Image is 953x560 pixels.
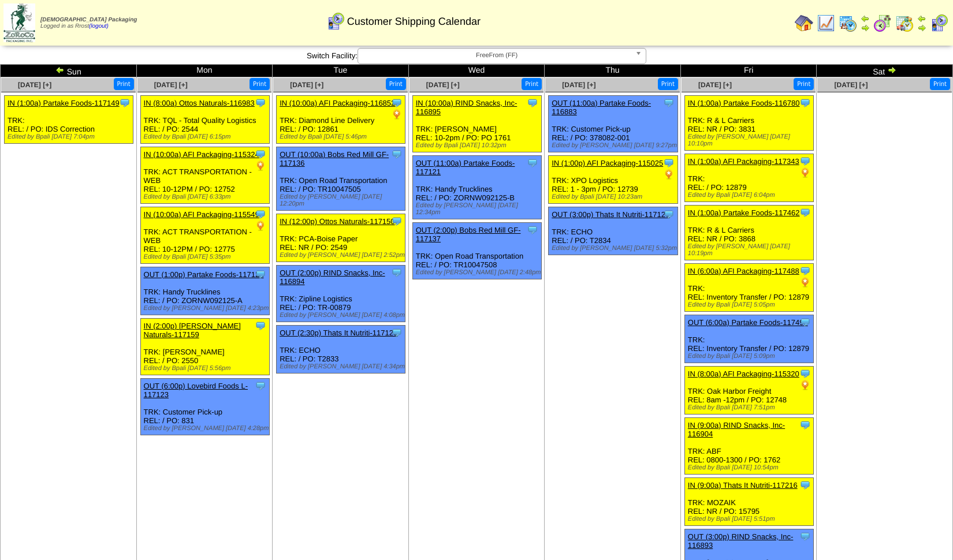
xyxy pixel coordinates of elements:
[416,142,541,149] div: Edited by Bpali [DATE] 10:32pm
[887,65,896,74] img: arrowright.gif
[144,270,264,279] a: OUT (1:00p) Partake Foods-117122
[391,148,403,160] img: Tooltip
[684,418,813,475] div: TRK: ABF REL: 0800-1300 / PO: 1762
[663,208,675,220] img: Tooltip
[144,99,255,107] a: IN (8:00a) Ottos Naturals-116983
[280,133,405,140] div: Edited by Bpali [DATE] 5:46pm
[40,17,137,23] span: [DEMOGRAPHIC_DATA] Packaging
[416,269,541,276] div: Edited by [PERSON_NAME] [DATE] 2:48pm
[280,268,385,286] a: OUT (2:00p) RIND Snacks, Inc-116894
[799,479,811,491] img: Tooltip
[698,81,732,89] a: [DATE] [+]
[255,97,266,109] img: Tooltip
[280,193,405,207] div: Edited by [PERSON_NAME] [DATE] 12:20pm
[416,99,518,116] a: IN (10:00a) RIND Snacks, Inc-116895
[280,328,397,337] a: OUT (2:30p) Thats It Nutriti-117128
[688,267,799,275] a: IN (6:00a) AFI Packaging-117488
[930,78,950,90] button: Print
[688,532,794,550] a: OUT (3:00p) RIND Snacks, Inc-116893
[799,97,811,109] img: Tooltip
[684,478,813,526] div: TRK: MOZAIK REL: NR / PO: 15795
[140,319,269,375] div: TRK: [PERSON_NAME] REL: / PO: 2550
[55,65,65,74] img: arrowleft.gif
[1,65,137,77] td: Sun
[794,78,814,90] button: Print
[917,14,926,23] img: arrowleft.gif
[255,380,266,391] img: Tooltip
[144,305,269,312] div: Edited by [PERSON_NAME] [DATE] 4:23pm
[408,65,545,77] td: Wed
[280,150,389,167] a: OUT (10:00a) Bobs Red Mill GF-117136
[136,65,273,77] td: Mon
[873,14,892,32] img: calendarblend.gif
[416,202,541,216] div: Edited by [PERSON_NAME] [DATE] 12:34pm
[688,301,813,308] div: Edited by Bpali [DATE] 5:05pm
[663,169,675,180] img: PO
[688,157,799,166] a: IN (1:00a) AFI Packaging-117343
[391,267,403,278] img: Tooltip
[119,97,131,109] img: Tooltip
[144,253,269,260] div: Edited by Bpali [DATE] 5:35pm
[255,148,266,160] img: Tooltip
[562,81,595,89] a: [DATE] [+]
[527,97,538,109] img: Tooltip
[144,133,269,140] div: Edited by Bpali [DATE] 6:15pm
[426,81,460,89] span: [DATE] [+]
[684,154,813,202] div: TRK: REL: / PO: 12879
[552,193,677,200] div: Edited by Bpali [DATE] 10:23am
[799,167,811,178] img: PO
[895,14,914,32] img: calendarinout.gif
[255,220,266,232] img: PO
[688,208,800,217] a: IN (1:00a) Partake Foods-117462
[144,382,248,399] a: OUT (6:00p) Lovebird Foods L-117123
[799,316,811,328] img: Tooltip
[280,252,405,259] div: Edited by [PERSON_NAME] [DATE] 2:52pm
[684,96,813,151] div: TRK: R & L Carriers REL: NR / PO: 3831
[386,78,406,90] button: Print
[527,157,538,169] img: Tooltip
[688,464,813,471] div: Edited by Bpali [DATE] 10:54pm
[680,65,817,77] td: Fri
[255,268,266,280] img: Tooltip
[391,109,403,120] img: PO
[552,99,651,116] a: OUT (11:00a) Partake Foods-116883
[834,81,868,89] a: [DATE] [+]
[89,23,109,29] a: (logout)
[280,363,405,370] div: Edited by [PERSON_NAME] [DATE] 4:34pm
[688,353,813,360] div: Edited by Bpali [DATE] 5:09pm
[688,133,813,147] div: Edited by [PERSON_NAME] [DATE] 10:10pm
[549,207,677,255] div: TRK: ECHO REL: / PO: T2834
[277,147,405,211] div: TRK: Open Road Transportation REL: / PO: TR10047505
[799,368,811,379] img: Tooltip
[861,14,870,23] img: arrowleft.gif
[280,217,394,226] a: IN (12:00p) Ottos Naturals-117150
[817,65,953,77] td: Sat
[277,96,405,144] div: TRK: Diamond Line Delivery REL: / PO: 12861
[140,267,269,315] div: TRK: Handy Trucklines REL: / PO: ZORNW092125-A
[549,156,677,204] div: TRK: XPO Logistics REL: 1 - 3pm / PO: 12739
[549,96,677,152] div: TRK: Customer Pick-up REL: / PO: 378082-001
[8,99,120,107] a: IN (1:00a) Partake Foods-117149
[140,96,269,144] div: TRK: TQL - Total Quality Logistics REL: / PO: 2544
[154,81,188,89] a: [DATE] [+]
[799,531,811,542] img: Tooltip
[391,327,403,338] img: Tooltip
[799,419,811,431] img: Tooltip
[277,326,405,374] div: TRK: ECHO REL: / PO: T2833
[144,425,269,432] div: Edited by [PERSON_NAME] [DATE] 4:28pm
[277,266,405,322] div: TRK: Zipline Logistics REL: / PO: TR-00879
[416,226,521,243] a: OUT (2:00p) Bobs Red Mill GF-117137
[114,78,134,90] button: Print
[527,224,538,236] img: Tooltip
[290,81,323,89] a: [DATE] [+]
[3,3,35,42] img: zoroco-logo-small.webp
[140,207,269,264] div: TRK: ACT TRANSPORTATION - WEB REL: 10-12PM / PO: 12775
[326,12,345,31] img: calendarcustomer.gif
[684,264,813,312] div: TRK: REL: Inventory Transfer / PO: 12879
[416,159,515,176] a: OUT (11:00a) Partake Foods-117121
[552,245,677,252] div: Edited by [PERSON_NAME] [DATE] 5:32pm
